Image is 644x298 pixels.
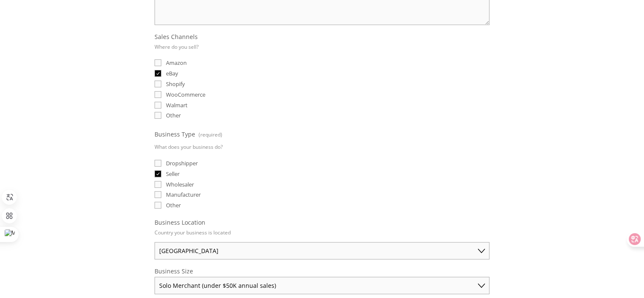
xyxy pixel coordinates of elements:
[155,242,489,259] select: Business Location
[155,112,161,119] input: Other
[155,70,161,77] input: eBay
[155,41,199,53] p: Where do you sell?
[166,191,201,198] span: Manufacturer
[155,226,231,239] p: Country your business is located
[155,81,161,87] input: Shopify
[166,170,180,178] span: Seller
[155,102,161,109] input: Walmart
[166,80,185,88] span: Shopify
[155,130,195,138] span: Business Type
[155,141,223,153] p: What does your business do?
[155,91,161,98] input: WooCommerce
[166,70,178,77] span: eBay
[155,33,198,41] span: Sales Channels
[155,170,161,177] input: Seller
[155,202,161,209] input: Other
[166,101,188,109] span: Walmart
[166,159,198,167] span: Dropshipper
[166,111,181,119] span: Other
[198,128,222,141] span: (required)
[155,59,161,66] input: Amazon
[155,277,489,294] select: Business Size
[155,191,161,198] input: Manufacturer
[166,181,194,188] span: Wholesaler
[166,91,205,98] span: WooCommerce
[155,181,161,188] input: Wholesaler
[155,267,193,275] span: Business Size
[155,218,205,226] span: Business Location
[155,160,161,167] input: Dropshipper
[166,201,181,209] span: Other
[166,59,187,67] span: Amazon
